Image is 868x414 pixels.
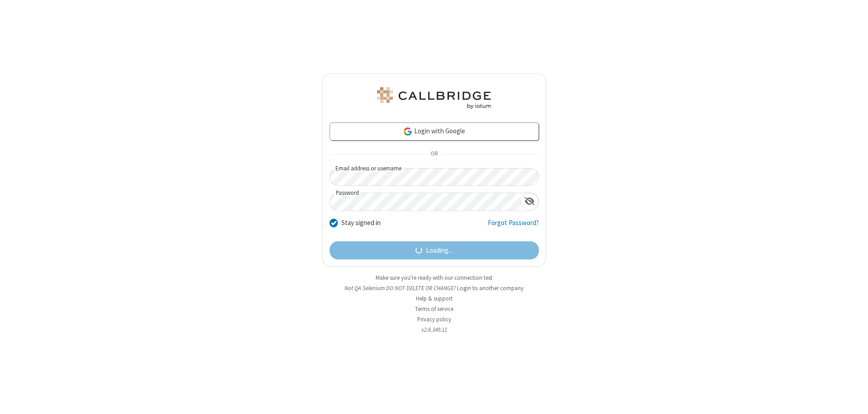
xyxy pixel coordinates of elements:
button: Loading... [330,241,539,259]
img: QA Selenium DO NOT DELETE OR CHANGE [375,87,493,109]
a: Login with Google [330,122,539,141]
a: Privacy policy [417,315,451,323]
a: Terms of service [415,305,453,313]
li: v2.6.349.11 [322,325,546,334]
a: Make sure you're ready with our connection test [376,274,492,282]
label: Stay signed in [341,218,381,228]
img: google-icon.png [403,127,413,136]
input: Password [330,193,521,211]
li: Not QA Selenium DO NOT DELETE OR CHANGE? [322,284,546,292]
span: OR [427,148,441,161]
div: Show password [521,193,538,210]
a: Forgot Password? [488,218,539,235]
a: Help & support [416,295,453,302]
iframe: Chat [845,390,861,408]
span: Loading... [426,245,453,256]
input: Email address or username [330,168,539,186]
button: Login to another company [457,284,524,292]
